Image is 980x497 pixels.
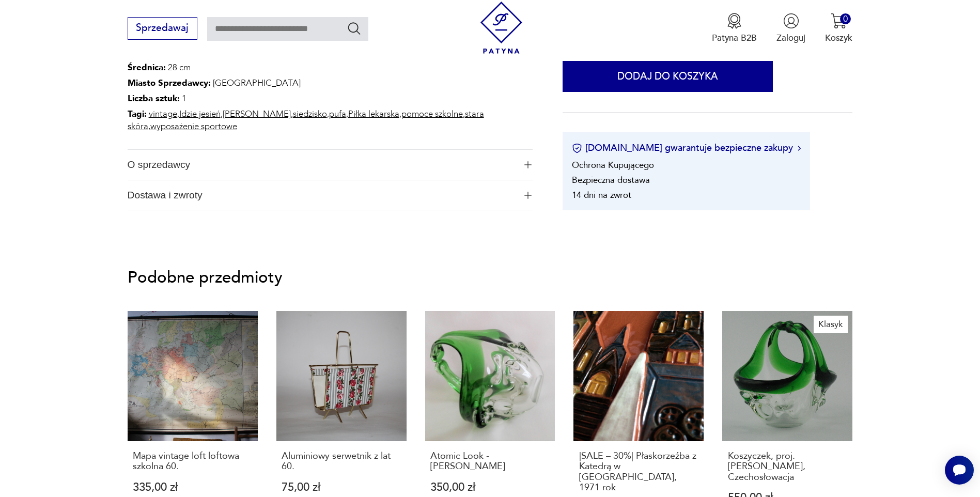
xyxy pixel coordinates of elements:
p: Aluminiowy serwetnik z lat 60. [282,451,400,472]
a: Ikona medaluPatyna B2B [712,13,757,44]
p: Koszyczek, proj. [PERSON_NAME], Czechosłowacja [728,451,847,483]
p: 75,00 zł [282,482,400,493]
p: , , , , , , , , [128,106,533,134]
li: Ochrona Kupującego [572,159,654,171]
img: Ikona plusa [524,161,532,168]
button: 0Koszyk [825,13,852,44]
p: 28 cm [128,60,533,75]
button: Szukaj [347,21,362,36]
a: Piłka lekarska [348,108,399,120]
img: Ikona certyfikatu [572,143,582,153]
b: Miasto Sprzedawcy : [128,77,211,89]
a: stara skóra [128,108,484,132]
img: Ikona koszyka [831,13,847,29]
p: 1 [128,91,533,106]
p: 350,00 zł [430,482,549,493]
li: 14 dni na zwrot [572,189,631,201]
button: Dodaj do koszyka [563,61,773,92]
a: wyposażenie sportowe [150,120,237,132]
a: pomoce szkolne [401,108,463,120]
span: Dostawa i zwroty [128,180,516,210]
p: [GEOGRAPHIC_DATA] [128,75,533,91]
a: Idzie jesień [179,108,221,120]
img: Ikonka użytkownika [783,13,799,29]
p: Zaloguj [776,32,805,44]
a: Sprzedawaj [128,25,197,33]
p: Atomic Look - [PERSON_NAME] [430,451,549,472]
li: Bezpieczna dostawa [572,174,650,186]
a: vintage [149,108,177,120]
button: Patyna B2B [712,13,757,44]
a: pufa [329,108,346,120]
button: Zaloguj [776,13,805,44]
button: Sprzedawaj [128,17,197,40]
a: siedzisko [293,108,327,120]
b: Średnica : [128,61,166,73]
b: Liczba sztuk: [128,92,180,104]
p: Mapa vintage loft loftowa szkolna 60. [133,451,252,472]
p: Koszyk [825,32,852,44]
b: Tagi: [128,108,147,120]
p: Patyna B2B [712,32,757,44]
img: Ikona medalu [726,13,742,29]
button: [DOMAIN_NAME] gwarantuje bezpieczne zakupy [572,142,801,154]
p: 335,00 zł [133,482,252,493]
p: |SALE – 30%| Płaskorzeźba z Katedrą w [GEOGRAPHIC_DATA], 1971 rok [579,451,698,493]
img: Ikona strzałki w prawo [798,146,801,151]
button: Ikona plusaDostawa i zwroty [128,180,533,210]
p: Podobne przedmioty [128,270,853,285]
span: O sprzedawcy [128,150,516,180]
iframe: Smartsupp widget button [945,456,974,485]
img: Ikona plusa [524,192,532,199]
a: [PERSON_NAME] [223,108,291,120]
div: 0 [840,13,851,24]
button: Ikona plusaO sprzedawcy [128,150,533,180]
img: Patyna - sklep z meblami i dekoracjami vintage [475,2,527,54]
